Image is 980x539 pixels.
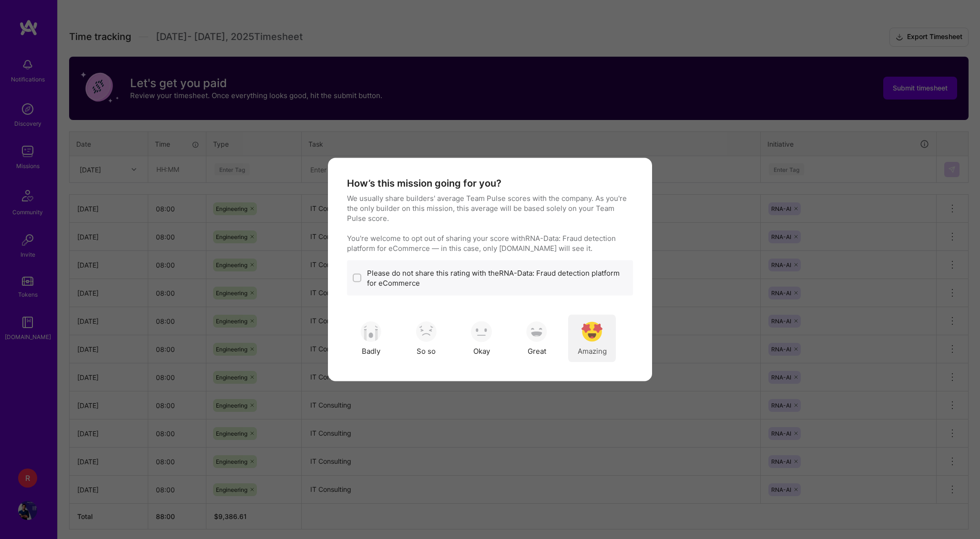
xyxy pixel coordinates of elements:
img: soso [360,321,381,342]
span: Great [528,346,546,356]
div: modal [328,158,652,381]
h4: How’s this mission going for you? [347,177,501,190]
img: soso [471,321,492,342]
label: Please do not share this rating with the RNA-Data: Fraud detection platform for eCommerce [367,268,627,288]
span: Amazing [578,346,607,356]
img: soso [526,321,547,342]
img: soso [416,321,437,342]
p: We usually share builders' average Team Pulse scores with the company. As you're the only builder... [347,193,633,253]
span: Badly [362,346,380,356]
span: Okay [473,346,490,356]
img: soso [582,321,602,342]
span: So so [417,346,436,356]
